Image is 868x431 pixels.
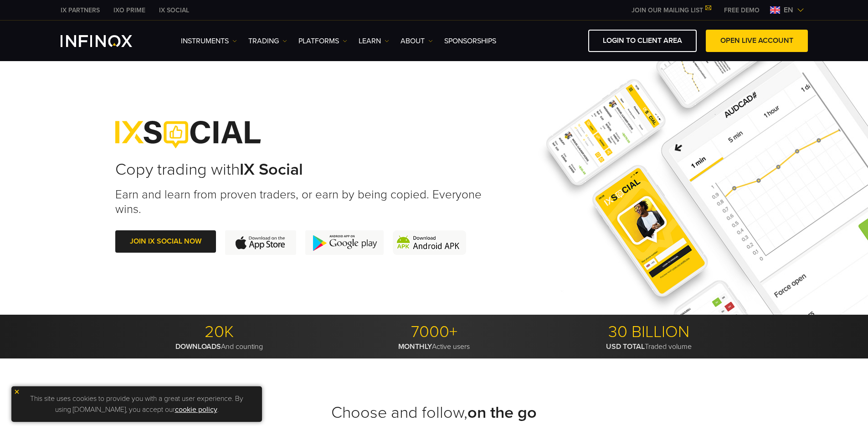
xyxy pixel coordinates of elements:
[298,36,347,47] a: PLATFORMS
[61,35,154,47] a: INFINOX Logo
[115,230,216,253] a: JOIN IX SOCIAL NOW
[115,342,324,351] p: And counting
[175,405,217,414] a: cookie policy
[398,342,432,351] strong: MONTHLY
[275,403,594,423] h2: Choose and follow,
[14,389,20,395] img: yellow close icon
[401,36,433,47] a: ABOUT
[248,36,287,47] a: TRADING
[330,342,538,351] p: Active users
[107,5,152,15] a: INFINOX
[545,342,753,351] p: Traded volume
[240,160,303,179] strong: IX Social
[606,342,645,351] strong: USD TOTAL
[780,5,797,16] span: en
[706,30,808,52] a: OPEN LIVE ACCOUNT
[175,342,221,351] strong: DOWNLOADS
[467,403,537,422] strong: on the go
[359,36,389,47] a: Learn
[115,322,324,342] p: 20K
[625,6,717,14] a: JOIN OUR MAILING LIST
[115,160,490,180] h2: Copy trading with
[115,187,490,216] h3: Earn and learn from proven traders, or earn by being copied. Everyone wins.
[545,322,753,342] p: 30 BILLION
[588,30,697,52] a: LOGIN TO CLIENT AREA
[54,5,107,15] a: INFINOX
[181,36,237,47] a: Instruments
[717,5,766,15] a: INFINOX MENU
[305,230,384,255] img: Play Store icon
[444,36,496,47] a: SPONSORSHIPS
[225,230,296,255] img: App Store icon
[16,391,257,417] p: This site uses cookies to provide you with a great user experience. By using [DOMAIN_NAME], you a...
[152,5,196,15] a: INFINOX
[330,322,538,342] p: 7000+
